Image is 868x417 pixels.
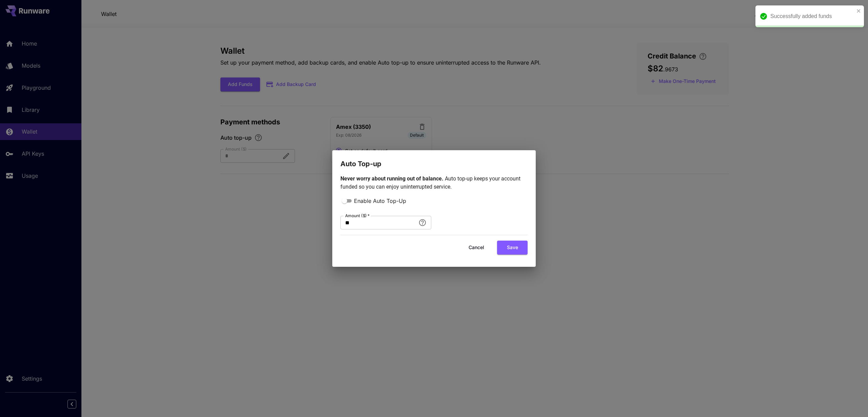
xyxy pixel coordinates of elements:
[461,241,492,255] button: Cancel
[345,213,370,219] label: Amount ($)
[354,197,406,205] span: Enable Auto Top-Up
[497,241,528,255] button: Save
[332,150,536,169] h2: Auto Top-up
[340,175,445,182] span: Never worry about running out of balance.
[770,12,854,20] div: Successfully added funds
[340,175,528,191] p: Auto top-up keeps your account funded so you can enjoy uninterrupted service.
[856,8,861,14] button: close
